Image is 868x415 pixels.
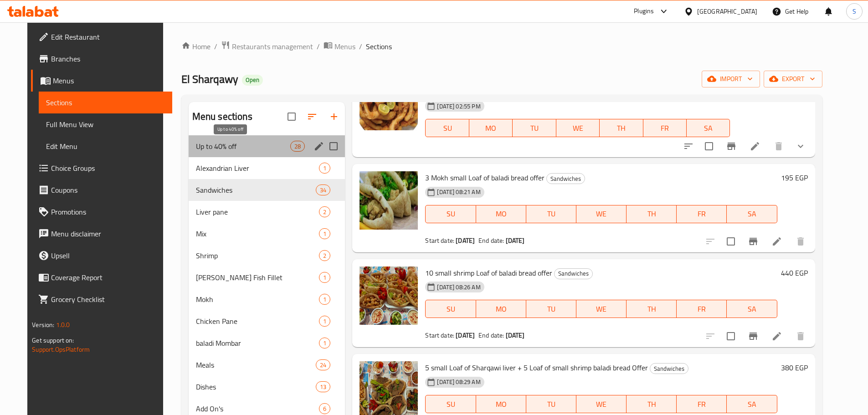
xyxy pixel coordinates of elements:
div: items [319,272,330,283]
span: Branches [51,53,165,64]
b: [DATE] [456,235,475,246]
span: 1 [319,317,330,326]
div: items [316,359,330,370]
span: TH [603,122,639,135]
button: Branch-specific-item [742,231,764,252]
span: Restaurants management [232,41,313,52]
button: MO [469,119,513,137]
div: items [319,338,330,348]
a: Home [181,41,211,52]
h6: 380 EGP [781,361,808,374]
div: baladi Mombar1 [189,332,345,354]
button: edit [312,139,326,153]
div: Sandwiches34 [189,179,345,201]
span: Sections [366,41,392,52]
a: Edit Menu [39,135,172,157]
button: SU [425,205,476,223]
button: TU [526,300,576,318]
b: [DATE] [506,329,525,341]
h6: 195 EGP [781,171,808,184]
span: export [771,73,815,85]
span: WE [560,122,596,135]
span: TH [630,302,673,316]
span: Up to 40% off [196,141,290,152]
div: items [290,141,305,152]
span: Sandwiches [650,364,688,374]
div: items [319,403,330,414]
button: SU [425,119,469,137]
span: 13 [316,383,330,391]
span: Version: [32,319,54,331]
div: Mix [196,228,319,239]
span: WE [580,398,623,411]
span: SA [730,398,773,411]
a: Choice Groups [31,157,172,179]
span: MO [480,302,523,316]
div: Zander Fish Fillet [196,272,319,283]
div: baladi Mombar [196,338,319,348]
svg: Show Choices [795,141,806,152]
span: SA [730,302,773,316]
span: 5 small Loaf of Sharqawi liver + 5 Loaf of small shrimp baladi bread Offer [425,361,648,374]
div: Mokh1 [189,288,345,310]
span: Sandwiches [196,184,316,195]
div: items [319,228,330,239]
a: Edit menu item [750,141,760,152]
a: Edit menu item [771,236,782,247]
span: SU [429,398,472,411]
a: Upsell [31,245,172,266]
span: Get support on: [32,334,74,346]
button: Branch-specific-item [742,325,764,347]
span: 24 [316,361,330,369]
button: export [764,71,822,87]
span: [DATE] 08:29 AM [433,378,484,386]
span: Liver pane [196,206,319,217]
span: End date: [478,235,504,246]
a: Support.OpsPlatform [32,343,90,355]
button: delete [790,231,812,252]
button: Add section [323,106,345,128]
button: TH [600,119,643,137]
span: TU [530,207,573,220]
span: SU [429,302,472,316]
div: Mix1 [189,223,345,245]
div: Sandwiches [650,363,688,374]
span: Edit Restaurant [51,31,165,42]
div: Chicken Pane [196,316,319,327]
b: [DATE] [456,329,475,341]
div: Dishes [196,381,316,392]
div: items [319,294,330,305]
button: FR [643,119,687,137]
span: [PERSON_NAME] Fish Fillet [196,272,319,283]
span: Select to update [721,232,740,251]
span: Add On's [196,403,319,414]
span: 1 [319,230,330,238]
li: / [317,41,320,52]
div: Meals [196,359,316,370]
span: MO [480,207,523,220]
button: WE [576,300,627,318]
a: Full Menu View [39,113,172,135]
span: [DATE] 08:26 AM [433,283,484,292]
button: SA [727,300,777,318]
button: TU [513,119,556,137]
a: Menu disclaimer [31,223,172,245]
span: TU [516,122,552,135]
div: Liver pane2 [189,201,345,223]
span: 2 [319,208,330,216]
span: FR [680,302,723,316]
div: items [319,316,330,327]
div: items [319,163,330,174]
a: Edit Restaurant [31,26,172,48]
nav: breadcrumb [181,41,822,52]
div: Mokh [196,294,319,305]
div: Alexandrian Liver [196,163,319,174]
button: FR [677,205,727,223]
span: Menus [53,75,165,86]
span: Shrimp [196,250,319,261]
span: FR [647,122,683,135]
span: S [853,6,856,16]
button: FR [677,395,727,413]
